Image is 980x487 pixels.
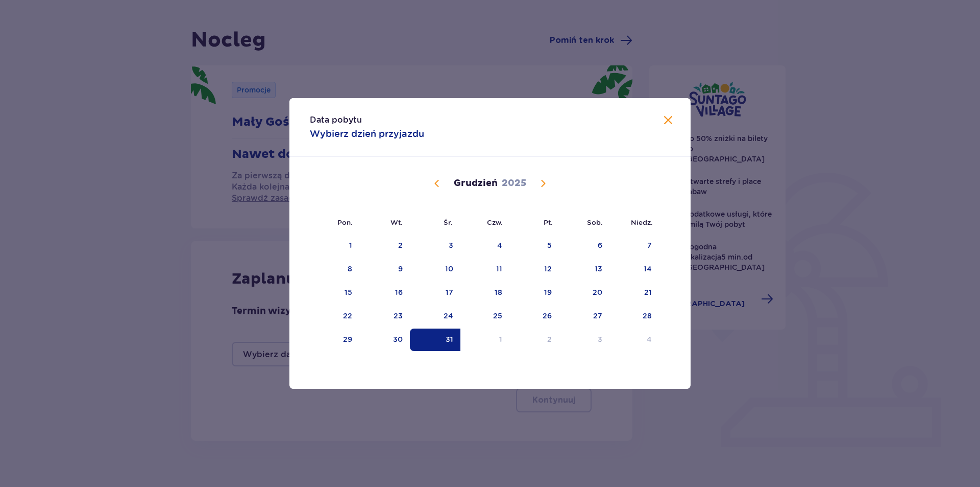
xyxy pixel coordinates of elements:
button: Poprzedni miesiąc [431,177,443,190]
td: 24 [410,305,460,328]
div: 3 [449,240,453,250]
td: 2 [359,235,410,257]
div: 12 [544,264,552,274]
td: 17 [410,282,460,304]
div: 26 [543,311,552,321]
td: 23 [359,305,410,328]
div: 31 [446,334,453,344]
td: 22 [310,305,359,328]
small: Pt. [544,218,553,226]
td: Data zaznaczona. środa, 31 grudnia 2025 [410,329,460,351]
td: 6 [559,235,609,257]
td: 1 [310,235,359,257]
small: Sob. [587,218,603,226]
div: 1 [499,334,502,344]
td: 4 [460,235,510,257]
div: 13 [595,264,602,274]
div: 2 [398,240,403,250]
small: Wt. [390,218,403,226]
div: 15 [345,287,352,297]
div: 3 [598,334,602,344]
div: 4 [647,334,652,344]
div: 23 [394,311,403,321]
div: 24 [444,311,453,321]
div: 16 [395,287,403,297]
td: 13 [559,258,609,281]
div: 18 [495,287,502,297]
div: 30 [393,334,403,344]
button: Następny miesiąc [537,177,549,190]
td: 28 [609,305,659,328]
div: 29 [343,334,352,344]
p: Grudzień [454,177,498,190]
td: 1 [460,329,510,351]
td: 29 [310,329,359,351]
small: Czw. [487,218,503,226]
div: 4 [497,240,502,250]
td: 20 [559,282,609,304]
div: 21 [644,287,652,297]
td: 5 [509,235,559,257]
div: 7 [647,240,652,250]
td: 4 [609,329,659,351]
td: 3 [410,235,460,257]
button: Zamknij [662,114,674,127]
div: 11 [496,264,502,274]
div: 10 [445,264,453,274]
div: 14 [644,264,652,274]
div: 1 [349,240,352,250]
div: 17 [446,287,453,297]
td: 25 [460,305,510,328]
td: 9 [359,258,410,281]
p: Wybierz dzień przyjazdu [310,128,424,140]
td: 2 [509,329,559,351]
td: 30 [359,329,410,351]
td: 26 [509,305,559,328]
div: 2 [547,334,552,344]
td: 18 [460,282,510,304]
td: 12 [509,258,559,281]
td: 21 [609,282,659,304]
td: 15 [310,282,359,304]
div: 28 [643,311,652,321]
small: Śr. [444,218,453,226]
div: 8 [348,264,352,274]
td: 14 [609,258,659,281]
small: Niedz. [631,218,653,226]
div: 20 [593,287,602,297]
td: 3 [559,329,609,351]
small: Pon. [337,218,353,226]
p: 2025 [502,177,526,190]
p: Data pobytu [310,114,362,126]
td: 10 [410,258,460,281]
div: 9 [398,264,403,274]
td: 7 [609,235,659,257]
td: 27 [559,305,609,328]
div: 25 [493,311,502,321]
td: 16 [359,282,410,304]
td: 8 [310,258,359,281]
div: 19 [544,287,552,297]
div: 5 [547,240,552,250]
div: 6 [598,240,602,250]
div: 22 [343,311,352,321]
td: 19 [509,282,559,304]
td: 11 [460,258,510,281]
div: 27 [593,311,602,321]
